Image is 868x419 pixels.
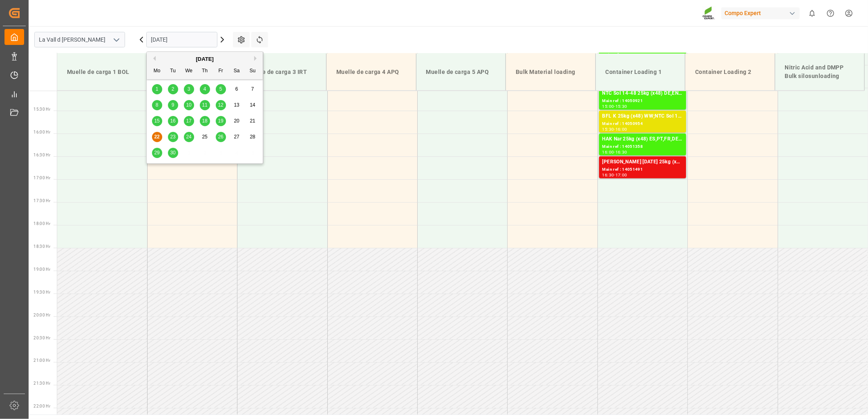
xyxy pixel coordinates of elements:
div: Nitric Acid and DMPP Bulk silosunloading [782,60,858,84]
span: 30 [170,150,175,156]
div: Choose Thursday, September 11th, 2025 [200,100,210,110]
span: 11 [202,102,207,108]
span: 21:00 Hr [34,359,50,363]
span: 16:00 Hr [34,130,50,134]
span: 15:30 Hr [34,107,50,111]
span: 20:00 Hr [34,313,50,317]
span: 17:00 Hr [34,176,50,180]
div: Choose Saturday, September 27th, 2025 [232,132,242,142]
span: 24 [186,134,191,140]
div: Choose Tuesday, September 9th, 2025 [168,100,178,110]
div: Choose Monday, September 8th, 2025 [152,100,162,110]
div: Fr [216,66,226,76]
div: 15:30 [615,105,627,108]
input: Type to search/select [34,32,125,47]
span: 19:30 Hr [34,290,50,294]
div: Choose Thursday, September 25th, 2025 [200,132,210,142]
div: Choose Friday, September 12th, 2025 [216,100,226,110]
div: Choose Thursday, September 4th, 2025 [200,84,210,94]
span: 8 [156,102,159,108]
button: Previous Month [151,56,156,61]
span: 9 [172,102,174,108]
button: open menu [110,33,122,46]
span: 18 [202,118,207,124]
div: [DATE] [147,55,263,63]
span: 14 [250,102,255,108]
div: - [614,105,615,108]
div: Main ref : 14051491 [602,166,683,173]
div: Choose Saturday, September 20th, 2025 [232,116,242,126]
span: 27 [234,134,239,140]
button: Help Center [821,4,840,22]
div: HAK Nar 25kg (x48) ES,PT,FR,DE,IT MSE UN;[PERSON_NAME] 18-18-18 25kg (x48) INT MSE [602,135,683,143]
div: 16:30 [602,173,614,177]
span: 2 [172,86,174,92]
div: Choose Monday, September 29th, 2025 [152,148,162,158]
div: Choose Tuesday, September 23rd, 2025 [168,132,178,142]
div: Choose Wednesday, September 24th, 2025 [184,132,194,142]
span: 21:30 Hr [34,381,50,386]
div: Main ref : 14050954 [602,120,683,127]
div: Container Loading 2 [692,65,768,80]
span: 19 [218,118,223,124]
span: 3 [188,86,190,92]
span: 17:30 Hr [34,198,50,203]
div: Main ref : 14050921 [602,98,683,105]
div: Choose Sunday, September 21st, 2025 [248,116,258,126]
div: 15:00 [602,105,614,108]
button: show 0 new notifications [803,4,821,22]
div: Choose Tuesday, September 30th, 2025 [168,148,178,158]
span: 22 [154,134,159,140]
div: Choose Monday, September 15th, 2025 [152,116,162,126]
span: 20 [234,118,239,124]
div: 16:00 [602,150,614,154]
span: 1 [156,86,159,92]
div: Choose Saturday, September 13th, 2025 [232,100,242,110]
div: - [614,173,615,177]
span: 23 [170,134,175,140]
span: 18:00 Hr [34,221,50,226]
div: 16:00 [615,127,627,131]
div: month 2025-09 [149,81,261,161]
div: We [184,66,194,76]
span: 15 [154,118,159,124]
div: 15:30 [602,127,614,131]
span: 10 [186,102,191,108]
div: Muelle de carga 5 APQ [423,65,499,80]
span: 18:30 Hr [34,244,50,249]
div: Choose Wednesday, September 17th, 2025 [184,116,194,126]
span: 5 [219,86,222,92]
span: 22:00 Hr [34,404,50,409]
div: Choose Friday, September 5th, 2025 [216,84,226,94]
div: Choose Sunday, September 14th, 2025 [248,100,258,110]
div: BFL K 25kg (x48) WW;NTC Sol 14-48 25kg (x48) DE,EN,ES WW [602,112,683,120]
button: Compo Expert [721,5,803,21]
div: Choose Wednesday, September 3rd, 2025 [184,84,194,94]
div: Choose Tuesday, September 16th, 2025 [168,116,178,126]
img: Screenshot%202023-09-29%20at%2010.02.21.png_1712312052.png [702,6,716,20]
div: Choose Monday, September 22nd, 2025 [152,132,162,142]
span: 28 [250,134,255,140]
div: Choose Sunday, September 28th, 2025 [248,132,258,142]
span: 6 [235,86,238,92]
div: [PERSON_NAME] [DATE] 25kg (x48) MX,NLA [602,158,683,166]
div: - [614,127,615,131]
div: Choose Sunday, September 7th, 2025 [248,84,258,94]
div: Su [248,66,258,76]
div: Th [200,66,210,76]
span: 21 [250,118,255,124]
div: Muelle de carga 4 APQ [333,65,409,80]
div: 16:30 [615,150,627,154]
span: 25 [202,134,207,140]
span: 29 [154,150,159,156]
div: Sa [232,66,242,76]
div: Choose Tuesday, September 2nd, 2025 [168,84,178,94]
div: Bulk Material loading [512,65,589,80]
div: Muelle de carga 3 IRT [244,65,320,80]
div: Choose Thursday, September 18th, 2025 [200,116,210,126]
span: 26 [218,134,223,140]
div: 17:00 [615,173,627,177]
div: Choose Friday, September 19th, 2025 [216,116,226,126]
span: 16 [170,118,175,124]
span: 19:00 Hr [34,267,50,272]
